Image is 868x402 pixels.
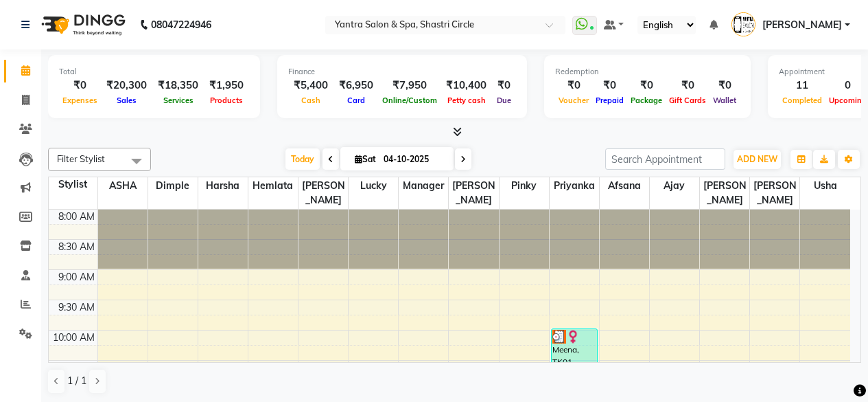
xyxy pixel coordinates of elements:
[59,66,249,78] div: Total
[666,96,709,105] span: Gift Cards
[605,148,725,170] input: Search Appointment
[709,96,740,105] span: Wallet
[379,78,441,93] div: ₹7,950
[198,177,248,194] span: Harsha
[56,240,97,254] div: 8:30 AM
[298,177,348,209] span: [PERSON_NAME]
[298,96,324,105] span: Cash
[101,78,152,93] div: ₹20,300
[50,331,97,345] div: 10:00 AM
[627,96,666,105] span: Package
[550,177,599,194] span: Priyanka
[59,78,101,93] div: ₹0
[248,177,298,194] span: Hemlata
[67,374,86,388] span: 1 / 1
[552,329,597,372] div: Meena, TK01, 10:00 AM-10:45 AM, Pedi Pai manicure
[59,96,101,105] span: Expenses
[734,150,781,169] button: ADD NEW
[492,78,516,93] div: ₹0
[555,66,740,78] div: Redemption
[35,5,129,44] img: logo
[152,78,204,93] div: ₹18,350
[444,96,489,105] span: Petty cash
[800,177,850,194] span: usha
[592,96,627,105] span: Prepaid
[779,96,825,105] span: Completed
[762,18,842,32] span: [PERSON_NAME]
[160,96,197,105] span: Services
[50,361,97,375] div: 10:30 AM
[344,96,368,105] span: Card
[288,66,516,78] div: Finance
[493,96,515,105] span: Due
[349,177,398,194] span: lucky
[709,78,740,93] div: ₹0
[56,270,97,284] div: 9:00 AM
[500,177,549,194] span: Pinky
[737,154,777,164] span: ADD NEW
[779,78,825,93] div: 11
[731,12,755,36] img: Arvind
[627,78,666,93] div: ₹0
[148,177,198,194] span: Dimple
[750,177,799,209] span: [PERSON_NAME]
[333,78,379,93] div: ₹6,950
[98,177,148,194] span: ASHA
[285,148,320,170] span: Today
[592,78,627,93] div: ₹0
[555,96,592,105] span: Voucher
[151,5,211,44] b: 08047224946
[555,78,592,93] div: ₹0
[600,177,649,194] span: Afsana
[399,177,448,194] span: Manager
[666,78,709,93] div: ₹0
[204,78,249,93] div: ₹1,950
[207,96,246,105] span: Products
[113,96,140,105] span: Sales
[700,177,749,209] span: [PERSON_NAME]
[379,149,448,170] input: 2025-10-04
[650,177,699,194] span: Ajay
[49,177,97,192] div: Stylist
[449,177,498,209] span: [PERSON_NAME]
[351,154,379,164] span: Sat
[56,300,97,315] div: 9:30 AM
[441,78,492,93] div: ₹10,400
[288,78,333,93] div: ₹5,400
[379,96,441,105] span: Online/Custom
[57,153,105,164] span: Filter Stylist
